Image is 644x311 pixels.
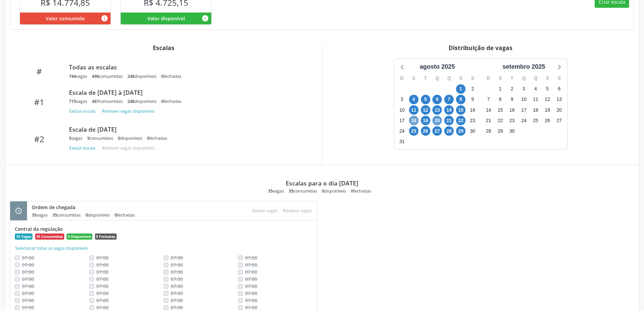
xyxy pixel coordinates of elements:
span: sexta-feira, 15 de agosto de 2025 [456,105,466,115]
button: Excluir escala [69,107,98,116]
span: domingo, 7 de setembro de 2025 [484,95,493,104]
span: quinta-feira, 28 de agosto de 2025 [444,126,454,136]
span: Não é possivel realocar uma vaga consumida [245,254,257,261]
span: segunda-feira, 18 de agosto de 2025 [409,116,419,125]
span: 248 [127,98,135,104]
span: 0 [118,135,120,141]
span: 496 [92,73,99,79]
span: sexta-feira, 1 de agosto de 2025 [456,84,466,94]
span: domingo, 10 de agosto de 2025 [397,105,407,115]
div: fechadas [161,73,182,79]
span: quarta-feira, 3 de setembro de 2025 [519,84,528,94]
span: Não é possivel realocar uma vaga consumida [22,254,34,261]
div: Q [431,73,443,84]
span: 5 [87,135,90,141]
span: terça-feira, 30 de setembro de 2025 [507,126,517,136]
span: 0 [161,98,164,104]
div: fechadas [161,98,182,104]
span: quinta-feira, 25 de setembro de 2025 [531,116,540,125]
div: disponíveis [118,135,142,141]
span: terça-feira, 2 de setembro de 2025 [507,84,517,94]
div: disponíveis [322,188,346,194]
span: 715 [69,98,76,104]
span: Não é possivel realocar uma vaga consumida [171,290,183,296]
span: sexta-feira, 19 de setembro de 2025 [543,105,552,115]
div: Todas as escalas [69,63,308,71]
span: sábado, 2 de agosto de 2025 [468,84,477,94]
span: Não é possivel realocar uma vaga consumida [245,290,257,296]
div: consumidas [87,135,113,141]
span: 35 Consumidas [35,234,64,240]
span: Não é possivel realocar uma vaga consumida [171,297,183,304]
span: sexta-feira, 22 de agosto de 2025 [456,116,466,125]
span: quinta-feira, 4 de setembro de 2025 [531,84,540,94]
span: quinta-feira, 21 de agosto de 2025 [444,116,454,125]
div: Escala de [DATE] à [DATE] [69,89,308,96]
div: vagas [32,212,48,218]
span: Não é possivel realocar uma vaga consumida [171,269,183,275]
div: vagas [69,98,87,104]
span: 0 Disponíveis [67,234,92,240]
span: segunda-feira, 29 de setembro de 2025 [496,126,505,136]
span: 0 [115,212,117,218]
div: vagas [69,135,82,141]
span: Não é possivel realocar uma vaga consumida [245,304,257,311]
div: T [506,73,518,84]
span: quinta-feira, 11 de setembro de 2025 [531,95,540,104]
span: 35 [268,188,273,194]
div: T [420,73,431,84]
span: Não é possivel realocar uma vaga consumida [96,304,109,311]
div: setembro 2025 [500,62,548,71]
span: domingo, 14 de setembro de 2025 [484,105,493,115]
span: domingo, 28 de setembro de 2025 [484,126,493,136]
span: segunda-feira, 8 de setembro de 2025 [496,95,505,104]
div: consumidas [289,188,317,194]
span: quarta-feira, 13 de agosto de 2025 [432,105,442,115]
button: Excluir escala [69,143,98,153]
span: Não é possivel realocar uma vaga consumida [171,304,183,311]
span: Não é possivel realocar uma vaga consumida [96,254,109,261]
span: sábado, 13 de setembro de 2025 [554,95,564,104]
span: Não é possivel realocar uma vaga consumida [245,269,257,275]
div: fechadas [351,188,371,194]
span: 248 [127,73,135,79]
div: consumidas [92,73,123,79]
span: terça-feira, 19 de agosto de 2025 [421,116,430,125]
span: quarta-feira, 20 de agosto de 2025 [432,116,442,125]
span: quinta-feira, 7 de agosto de 2025 [444,95,454,104]
div: Central da regulação [15,225,312,232]
div: disponíveis [127,73,157,79]
span: 0 [86,212,88,218]
span: segunda-feira, 22 de setembro de 2025 [496,116,505,125]
span: segunda-feira, 15 de setembro de 2025 [496,105,505,115]
span: 0 [161,73,164,79]
div: S [494,73,506,84]
span: 35 [289,188,293,194]
span: domingo, 3 de agosto de 2025 [397,95,407,104]
span: Valor consumido [46,15,85,22]
span: Não é possivel realocar uma vaga consumida [96,297,109,304]
span: Não é possivel realocar uma vaga consumida [245,262,257,268]
i: Valor consumido por agendamentos feitos para este serviço [101,15,108,22]
div: disponíveis [127,98,157,104]
span: 0 [351,188,353,194]
div: #2 [15,134,64,144]
span: 0 [322,188,324,194]
div: #1 [15,97,64,107]
span: segunda-feira, 11 de agosto de 2025 [409,105,419,115]
span: Não é possivel realocar uma vaga consumida [22,269,34,275]
div: Escolha as vagas para realocar [280,206,315,215]
span: Não é possivel realocar uma vaga consumida [171,283,183,289]
span: sábado, 30 de agosto de 2025 [468,126,477,136]
div: fechadas [115,212,135,218]
span: 467 [92,98,99,104]
span: terça-feira, 9 de setembro de 2025 [507,95,517,104]
span: Não é possivel realocar uma vaga consumida [245,283,257,289]
span: sábado, 6 de setembro de 2025 [554,84,564,94]
div: consumidas [52,212,81,218]
span: Não é possivel realocar uma vaga consumida [96,283,109,289]
span: quarta-feira, 27 de agosto de 2025 [432,126,442,136]
div: Escalas para o dia [DATE] [286,179,358,187]
span: sábado, 27 de setembro de 2025 [554,116,564,125]
span: Não é possivel realocar uma vaga consumida [96,262,109,268]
